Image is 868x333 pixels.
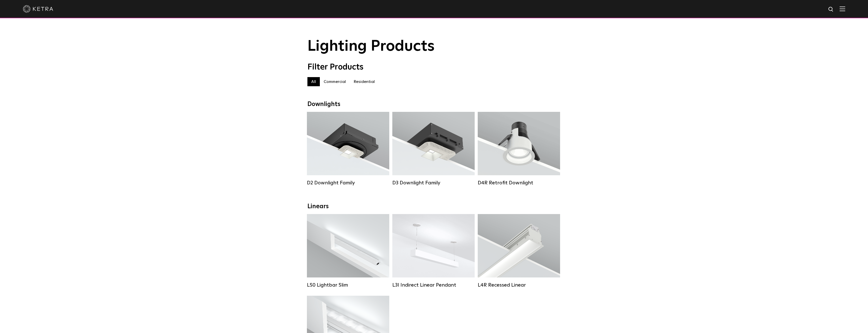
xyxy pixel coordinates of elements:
[307,282,389,288] div: LS0 Lightbar Slim
[350,77,379,86] label: Residential
[307,112,389,186] a: D2 Downlight Family Lumen Output:1200Colors:White / Black / Gloss Black / Silver / Bronze / Silve...
[392,180,475,186] div: D3 Downlight Family
[307,62,561,72] div: Filter Products
[478,282,560,288] div: L4R Recessed Linear
[307,203,561,210] div: Linears
[392,214,475,288] a: L3I Indirect Linear Pendant Lumen Output:400 / 600 / 800 / 1000Housing Colors:White / BlackContro...
[307,180,389,186] div: D2 Downlight Family
[320,77,350,86] label: Commercial
[828,6,834,13] img: search icon
[840,6,845,11] img: Hamburger%20Nav.svg
[307,101,561,108] div: Downlights
[307,39,435,54] span: Lighting Products
[478,180,560,186] div: D4R Retrofit Downlight
[307,77,320,86] label: All
[392,112,475,186] a: D3 Downlight Family Lumen Output:700 / 900 / 1100Colors:White / Black / Silver / Bronze / Paintab...
[392,282,475,288] div: L3I Indirect Linear Pendant
[478,214,560,288] a: L4R Recessed Linear Lumen Output:400 / 600 / 800 / 1000Colors:White / BlackControl:Lutron Clear C...
[23,5,53,13] img: ketra-logo-2019-white
[478,112,560,186] a: D4R Retrofit Downlight Lumen Output:800Colors:White / BlackBeam Angles:15° / 25° / 40° / 60°Watta...
[307,214,389,288] a: LS0 Lightbar Slim Lumen Output:200 / 350Colors:White / BlackControl:X96 Controller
